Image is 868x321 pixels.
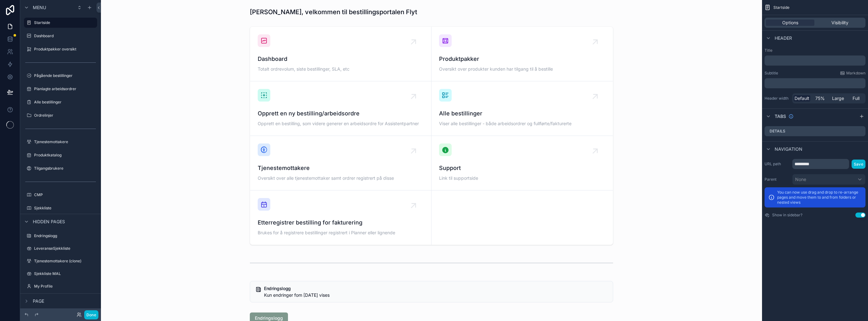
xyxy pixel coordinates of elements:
button: Save [852,160,865,169]
a: Ordrelinjer [24,110,97,120]
span: Options [782,20,798,26]
label: Title [765,48,865,53]
a: Planlagte arbeidsordrer [24,84,97,94]
a: Tilgangsbrukere [24,163,97,173]
label: My Profile [34,284,96,289]
span: Startside [773,5,789,10]
a: Markdown [840,71,865,76]
span: Page [33,298,44,304]
label: Pågående bestillinger [34,73,96,78]
label: Show in sidebar? [772,213,802,218]
label: Header width [765,96,790,101]
label: CMP [34,192,96,197]
label: Produktpakker oversikt [34,47,96,52]
label: LeveranseSjekkliste [34,246,96,251]
label: Sjekkliste [34,206,96,211]
a: Startside [24,18,97,28]
a: CMP [24,190,97,200]
span: Menu [33,4,46,11]
a: Produktpakker oversikt [24,44,97,54]
label: Tilgangsbrukere [34,166,96,171]
a: Tjenestemottakere [24,137,97,147]
label: Tjenestemottakere (clone) [34,259,96,264]
label: Alle bestillinger [34,100,96,105]
span: Default [795,95,809,102]
span: Visibility [831,20,848,26]
span: Hidden pages [33,219,65,225]
label: Parent [765,177,790,182]
label: Details [770,129,785,134]
label: Sjekkliste MAL [34,271,96,276]
label: URL path [765,161,790,166]
button: None [792,174,865,185]
a: Alle bestillinger [24,97,97,107]
a: Produktkatalog [24,150,97,160]
span: None [795,176,806,183]
span: Full [853,95,859,102]
a: LeveranseSjekkliste [24,243,97,254]
a: Sjekkliste MAL [24,269,97,279]
a: Pågående bestillinger [24,71,97,81]
label: Ordrelinjer [34,113,96,118]
span: Large [832,95,844,102]
label: Planlagte arbeidsordrer [34,86,96,91]
a: Sjekkliste [24,203,97,213]
label: Produktkatalog [34,153,96,158]
div: scrollable content [765,55,865,66]
p: You can now use drag and drop to re-arrange pages and move them to and from folders or nested views [777,190,862,205]
label: Subtitle [765,71,778,76]
a: Tjenestemottakere (clone) [24,256,97,266]
span: Tabs [775,113,786,120]
a: My Profile [24,281,97,291]
span: 75% [815,95,825,102]
a: Dashboard [24,31,97,41]
label: Tjenestemottakere [34,139,96,144]
label: Endringslogg [34,233,96,238]
span: Markdown [846,71,865,76]
label: Dashboard [34,33,96,38]
div: scrollable content [765,78,865,88]
label: Startside [34,20,93,25]
a: Endringslogg [24,231,97,241]
span: Header [775,35,792,41]
button: Done [84,310,98,319]
span: Navigation [775,146,802,152]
